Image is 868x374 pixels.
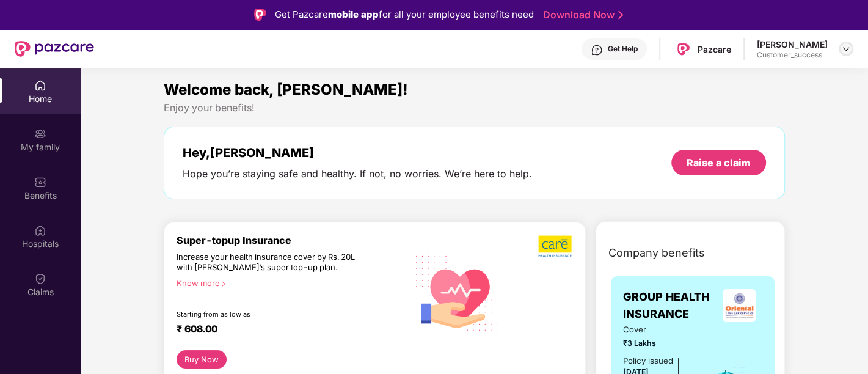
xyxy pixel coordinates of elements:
[674,40,692,58] img: Pazcare_Logo.png
[177,278,401,287] div: Know more
[15,41,94,57] img: New Pazcare Logo
[698,43,731,55] div: Pazcare
[608,44,638,54] div: Get Help
[687,156,751,169] div: Raise a claim
[164,81,408,98] span: Welcome back, [PERSON_NAME]!
[538,235,573,258] img: b5dec4f62d2307b9de63beb79f102df3.png
[623,288,716,323] span: GROUP HEALTH INSURANCE
[177,350,227,368] button: Buy Now
[34,176,46,188] img: svg+xml;base64,PHN2ZyBpZD0iQmVuZWZpdHMiIHhtbG5zPSJodHRwOi8vd3d3LnczLm9yZy8yMDAwL3N2ZyIgd2lkdGg9Ij...
[623,323,689,336] span: Cover
[177,235,408,246] div: Super-topup Insurance
[757,38,828,50] div: [PERSON_NAME]
[328,9,379,20] strong: mobile app
[841,44,851,54] img: svg+xml;base64,PHN2ZyBpZD0iRHJvcGRvd24tMzJ4MzIiIHhtbG5zPSJodHRwOi8vd3d3LnczLm9yZy8yMDAwL3N2ZyIgd2...
[220,280,227,287] span: right
[407,242,506,343] img: svg+xml;base64,PHN2ZyB4bWxucz0iaHR0cDovL3d3dy53My5vcmcvMjAwMC9zdmciIHhtbG5zOnhsaW5rPSJodHRwOi8vd3...
[177,323,396,338] div: ₹ 608.00
[757,50,828,60] div: Customer_success
[623,337,689,349] span: ₹3 Lakhs
[177,252,355,273] div: Increase your health insurance cover by Rs. 20L with [PERSON_NAME]’s super top-up plan.
[34,224,46,237] img: svg+xml;base64,PHN2ZyBpZD0iSG9zcGl0YWxzIiB4bWxucz0iaHR0cDovL3d3dy53My5vcmcvMjAwMC9zdmciIHdpZHRoPS...
[164,101,785,114] div: Enjoy your benefits!
[34,128,46,140] img: svg+xml;base64,PHN2ZyB3aWR0aD0iMjAiIGhlaWdodD0iMjAiIHZpZXdCb3g9IjAgMCAyMCAyMCIgZmlsbD0ibm9uZSIgeG...
[543,9,619,21] a: Download Now
[591,44,603,56] img: svg+xml;base64,PHN2ZyBpZD0iSGVscC0zMngzMiIgeG1sbnM9Imh0dHA6Ly93d3cudzMub3JnLzIwMDAvc3ZnIiB3aWR0aD...
[618,9,623,21] img: Stroke
[183,145,532,160] div: Hey, [PERSON_NAME]
[34,273,46,285] img: svg+xml;base64,PHN2ZyBpZD0iQ2xhaW0iIHhtbG5zPSJodHRwOi8vd3d3LnczLm9yZy8yMDAwL3N2ZyIgd2lkdGg9IjIwIi...
[723,289,756,322] img: insurerLogo
[275,7,534,22] div: Get Pazcare for all your employee benefits need
[34,79,46,92] img: svg+xml;base64,PHN2ZyBpZD0iSG9tZSIgeG1sbnM9Imh0dHA6Ly93d3cudzMub3JnLzIwMDAvc3ZnIiB3aWR0aD0iMjAiIG...
[254,9,266,21] img: Logo
[623,354,673,367] div: Policy issued
[177,310,356,318] div: Starting from as low as
[608,244,705,262] span: Company benefits
[183,167,532,180] div: Hope you’re staying safe and healthy. If not, no worries. We’re here to help.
